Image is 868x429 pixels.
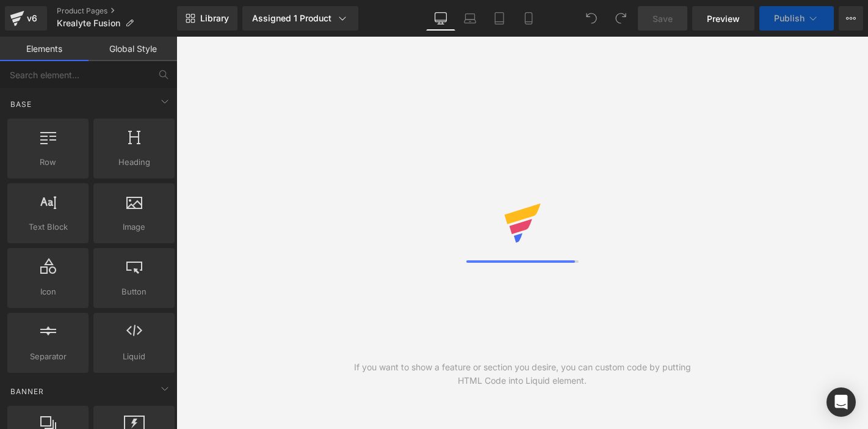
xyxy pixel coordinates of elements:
[24,10,40,26] div: v6
[11,221,85,233] span: Text Block
[97,350,171,363] span: Liquid
[485,6,514,31] a: Tablet
[97,156,171,169] span: Heading
[9,386,45,397] span: Banner
[774,13,805,23] span: Publish
[11,350,85,363] span: Separator
[826,387,856,417] div: Open Intercom Messenger
[252,12,349,24] div: Assigned 1 Product
[455,6,485,31] a: Laptop
[9,98,33,110] span: Base
[97,285,171,298] span: Button
[707,12,740,25] span: Preview
[5,6,47,31] a: v6
[89,37,177,61] a: Global Style
[349,361,695,387] div: If you want to show a feature or section you desire, you can custom code by putting HTML Code int...
[177,6,237,31] a: New Library
[11,156,85,169] span: Row
[426,6,455,31] a: Desktop
[57,6,177,16] a: Product Pages
[514,6,543,31] a: Mobile
[57,18,120,28] span: Krealyte Fusion
[97,221,171,233] span: Image
[579,6,604,31] button: Undo
[200,13,229,24] span: Library
[609,6,633,31] button: Redo
[839,6,863,31] button: More
[692,6,754,31] a: Preview
[11,285,85,298] span: Icon
[759,6,834,31] button: Publish
[653,12,673,25] span: Save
